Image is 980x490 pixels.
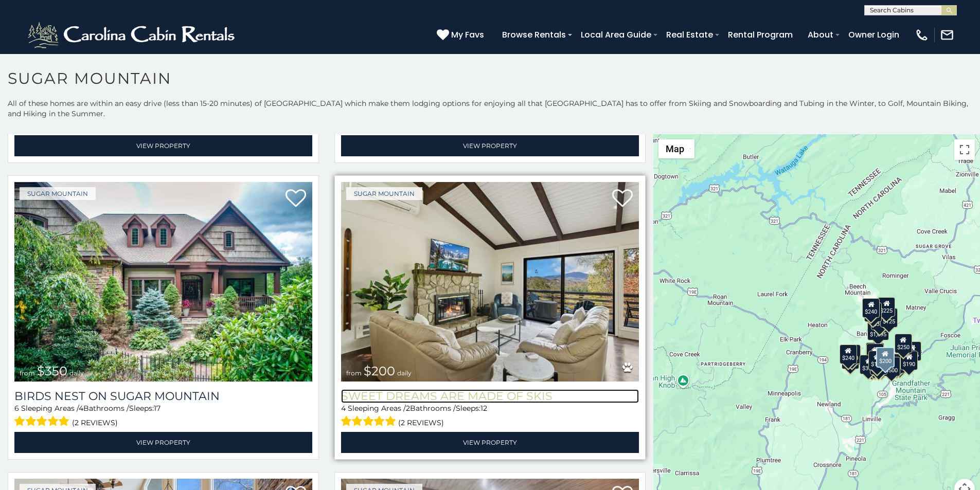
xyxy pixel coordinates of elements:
[14,404,19,413] span: 6
[14,182,312,382] img: Birds Nest On Sugar Mountain
[14,403,312,429] div: Sleeping Areas / Bathrooms / Sleeps:
[497,26,571,44] a: Browse Rentals
[901,351,918,370] div: $190
[341,432,639,453] a: View Property
[860,355,878,374] div: $375
[14,389,312,403] a: Birds Nest On Sugar Mountain
[843,26,904,44] a: Owner Login
[876,347,895,368] div: $200
[867,321,889,340] div: $1,095
[20,369,35,377] span: from
[286,188,306,210] a: Add to favorites
[341,404,346,413] span: 4
[398,416,444,429] span: (2 reviews)
[20,187,96,200] a: Sugar Mountain
[69,369,84,377] span: daily
[888,354,905,373] div: $195
[868,351,886,370] div: $195
[940,28,954,42] img: mail-regular-white.png
[863,298,880,318] div: $240
[26,20,239,50] img: White-1-2.png
[904,341,921,361] div: $155
[341,389,639,403] a: Sweet Dreams Are Made Of Skis
[666,143,684,154] span: Map
[346,369,362,377] span: from
[341,182,639,382] img: Sweet Dreams Are Made Of Skis
[346,187,422,200] a: Sugar Mountain
[895,334,912,353] div: $250
[480,404,487,413] span: 12
[612,188,633,210] a: Add to favorites
[14,432,312,453] a: View Property
[79,404,83,413] span: 4
[451,28,484,41] span: My Favs
[880,308,898,328] div: $125
[14,135,312,156] a: View Property
[154,404,161,413] span: 17
[954,139,975,160] button: Toggle fullscreen view
[37,364,67,378] span: $350
[406,404,410,413] span: 2
[341,403,639,429] div: Sleeping Areas / Bathrooms / Sleeps:
[14,182,312,382] a: Birds Nest On Sugar Mountain from $350 daily
[840,344,857,364] div: $240
[364,364,395,378] span: $200
[437,28,487,42] a: My Favs
[341,182,639,382] a: Sweet Dreams Are Made Of Skis from $200 daily
[658,139,694,158] button: Change map style
[661,26,718,44] a: Real Estate
[878,297,896,317] div: $225
[723,26,798,44] a: Rental Program
[72,416,118,429] span: (2 reviews)
[397,369,412,377] span: daily
[866,342,883,362] div: $190
[576,26,656,44] a: Local Area Guide
[866,343,884,363] div: $300
[915,28,929,42] img: phone-regular-white.png
[341,135,639,156] a: View Property
[803,26,839,44] a: About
